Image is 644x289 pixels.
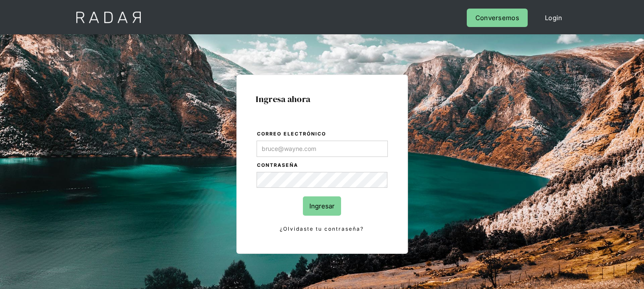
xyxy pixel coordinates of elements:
[257,130,388,138] label: Correo electrónico
[257,141,388,157] input: bruce@wayne.com
[536,9,571,27] a: Login
[467,9,528,27] a: Conversemos
[257,224,388,234] a: ¿Olvidaste tu contraseña?
[257,161,388,170] label: Contraseña
[256,94,388,104] h1: Ingresa ahora
[303,196,341,216] input: Ingresar
[256,129,388,234] form: Login Form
